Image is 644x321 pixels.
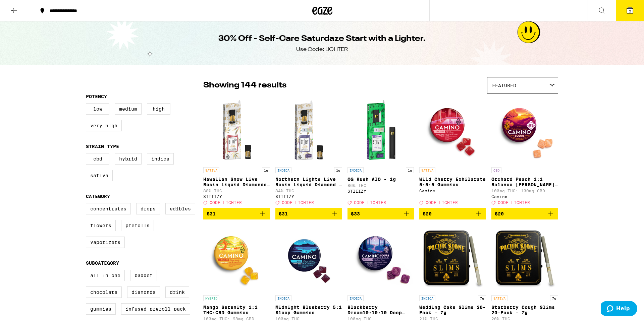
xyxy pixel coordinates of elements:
a: Open page for Hawaiian Snow Live Resin Liquid Diamonds - 1g from STIIIZY [203,97,270,208]
label: Badder [130,270,157,281]
label: Flowers [86,220,116,231]
button: Add to bag [419,208,486,219]
h1: 30% Off - Self-Care Saturdaze Start with a Lighter. [218,33,426,45]
span: CODE LIGHTER [354,200,386,205]
label: Medium [115,103,142,115]
label: Drops [136,203,160,214]
p: 1g [406,167,414,173]
legend: Potency [86,94,107,99]
img: Camino - Mango Serenity 1:1 THC:CBD Gummies [203,225,270,292]
img: STIIIZY - Hawaiian Snow Live Resin Liquid Diamonds - 1g [203,97,270,164]
label: CBD [86,153,109,165]
label: Edibles [165,203,195,214]
p: Showing 144 results [203,80,286,91]
label: Drink [165,286,189,298]
p: 7g [550,295,558,301]
div: Camino [419,189,486,193]
p: Wild Cherry Exhilarate 5:5:5 Gummies [419,177,486,187]
p: 7g [478,295,486,301]
div: STIIIZY [275,194,342,199]
span: $31 [207,211,216,216]
button: 2 [616,0,644,21]
p: 1g [334,167,342,173]
label: Infused Preroll Pack [121,303,190,315]
label: Low [86,103,109,115]
div: STIIIZY [203,194,270,199]
legend: Subcategory [86,260,119,266]
span: Featured [492,83,516,88]
label: Sativa [86,170,113,181]
img: Camino - Midnight Blueberry 5:1 Sleep Gummies [275,225,342,292]
p: SATIVA [203,167,219,173]
p: CBD [491,167,501,173]
p: 86% THC [347,183,414,188]
p: Orchard Peach 1:1 Balance [PERSON_NAME] Gummies [491,177,558,187]
span: $31 [279,211,288,216]
p: INDICA [419,295,435,301]
div: Use Code: LIGHTER [296,46,348,53]
p: Blackberry Dream10:10:10 Deep Sleep Gummies [347,305,414,315]
label: All-In-One [86,270,125,281]
label: Prerolls [121,220,154,231]
p: INDICA [347,295,364,301]
a: Open page for OG Kush AIO - 1g from STIIIZY [347,97,414,208]
label: Concentrates [86,203,131,214]
a: Open page for Northern Lights Live Resin Liquid Diamond - 1g from STIIIZY [275,97,342,208]
span: CODE LIGHTER [210,200,242,205]
a: Open page for Wild Cherry Exhilarate 5:5:5 Gummies from Camino [419,97,486,208]
p: Northern Lights Live Resin Liquid Diamond - 1g [275,177,342,187]
p: 20% THC [491,317,558,321]
p: Mango Serenity 1:1 THC:CBD Gummies [203,305,270,315]
p: 88% THC [203,189,270,193]
p: 21% THC [419,317,486,321]
label: Chocolate [86,286,122,298]
span: CODE LIGHTER [282,200,314,205]
label: Vaporizers [86,237,125,248]
img: Pacific Stone - Wedding Cake Slims 20-Pack - 7g [419,225,486,292]
label: Diamonds [127,286,160,298]
label: Hybrid [115,153,142,165]
legend: Category [86,194,110,199]
img: Camino - Blackberry Dream10:10:10 Deep Sleep Gummies [347,225,414,292]
button: Add to bag [491,208,558,219]
label: Very High [86,120,122,131]
p: 84% THC [275,189,342,193]
span: $33 [351,211,360,216]
img: Camino - Wild Cherry Exhilarate 5:5:5 Gummies [419,97,486,164]
p: SATIVA [491,295,507,301]
p: Wedding Cake Slims 20-Pack - 7g [419,305,486,315]
span: $20 [423,211,432,216]
p: INDICA [347,167,364,173]
p: OG Kush AIO - 1g [347,177,414,182]
p: Midnight Blueberry 5:1 Sleep Gummies [275,305,342,315]
div: STIIIZY [347,189,414,193]
img: Camino - Orchard Peach 1:1 Balance Sours Gummies [491,97,558,164]
p: HYBRID [203,295,219,301]
p: INDICA [275,295,291,301]
img: STIIIZY - OG Kush AIO - 1g [347,97,414,164]
button: Add to bag [347,208,414,219]
label: High [147,103,170,115]
p: SATIVA [419,167,435,173]
p: Hawaiian Snow Live Resin Liquid Diamonds - 1g [203,177,270,187]
a: Open page for Orchard Peach 1:1 Balance Sours Gummies from Camino [491,97,558,208]
img: STIIIZY - Northern Lights Live Resin Liquid Diamond - 1g [275,97,342,164]
img: Pacific Stone - Starberry Cough Slims 20-Pack - 7g [491,225,558,292]
span: CODE LIGHTER [498,200,530,205]
span: $20 [495,211,504,216]
p: 1g [262,167,270,173]
label: Indica [147,153,174,165]
span: CODE LIGHTER [426,200,458,205]
p: Starberry Cough Slims 20-Pack - 7g [491,305,558,315]
span: 2 [629,9,631,13]
button: Add to bag [203,208,270,219]
div: Camino [491,194,558,199]
p: 100mg THC [275,317,342,321]
label: Gummies [86,303,116,315]
p: 100mg THC [347,317,414,321]
p: 100mg THC: 98mg CBD [203,317,270,321]
button: Add to bag [275,208,342,219]
p: INDICA [275,167,291,173]
legend: Strain Type [86,144,119,149]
